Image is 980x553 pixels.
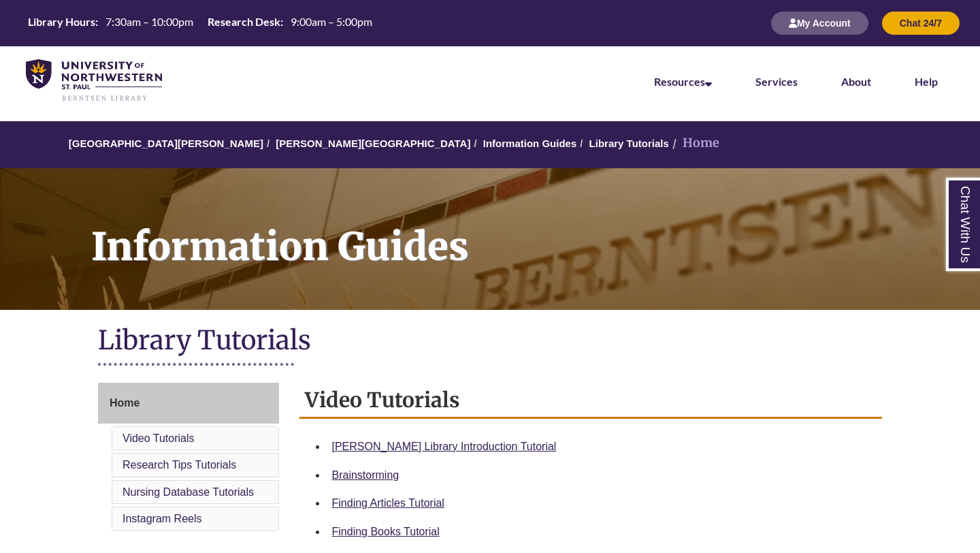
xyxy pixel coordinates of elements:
[202,14,285,29] th: Research Desk:
[915,75,938,88] a: Help
[122,513,202,524] a: Instagram Reels
[882,17,960,29] a: Chat 24/7
[669,133,719,153] li: Home
[771,12,868,35] button: My Account
[332,497,444,509] a: Finding Articles Tutorial
[110,397,140,409] span: Home
[122,486,254,498] a: Nursing Database Tutorials
[22,14,378,33] a: Hours Today
[98,383,279,534] div: Guide Page Menu
[122,432,195,444] a: Video Tutorials
[105,15,193,28] span: 7:30am – 10:00pm
[22,14,100,29] th: Library Hours:
[76,168,980,292] h1: Information Guides
[841,75,871,88] a: About
[291,15,372,28] span: 9:00am – 5:00pm
[26,59,162,102] img: UNWSP Library Logo
[98,383,279,424] a: Home
[755,75,798,88] a: Services
[98,323,882,360] h1: Library Tutorials
[22,14,378,31] table: Hours Today
[122,459,236,471] a: Research Tips Tutorials
[882,12,960,35] button: Chat 24/7
[771,17,868,29] a: My Account
[276,138,470,149] a: [PERSON_NAME][GEOGRAPHIC_DATA]
[332,526,440,537] a: Finding Books Tutorial
[299,383,883,419] h2: Video Tutorials
[589,138,669,149] a: Library Tutorials
[332,469,399,481] a: Brainstorming
[483,138,577,149] a: Information Guides
[69,138,263,149] a: [GEOGRAPHIC_DATA][PERSON_NAME]
[654,75,712,88] a: Resources
[332,441,557,452] a: [PERSON_NAME] Library Introduction Tutorial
